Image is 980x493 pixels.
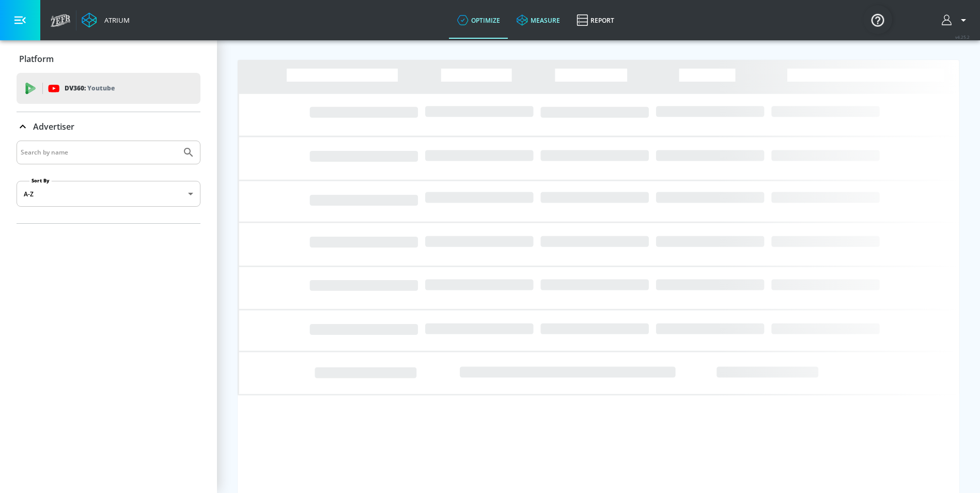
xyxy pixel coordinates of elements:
p: Advertiser [33,121,74,132]
input: Search by name [21,146,177,159]
a: measure [508,2,568,39]
button: Open Resource Center [863,5,892,34]
div: Advertiser [17,112,200,141]
div: DV360: Youtube [17,73,200,104]
p: DV360: [65,83,115,94]
div: Atrium [100,16,130,25]
a: optimize [449,2,508,39]
nav: list of Advertiser [17,215,200,223]
a: Atrium [82,12,130,28]
span: v 4.25.2 [955,34,970,40]
div: Advertiser [17,141,200,223]
a: Report [568,2,623,39]
label: Sort By [29,177,52,184]
div: A-Z [17,181,200,207]
p: Platform [19,53,54,65]
p: Youtube [87,83,115,94]
div: Platform [17,44,200,73]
